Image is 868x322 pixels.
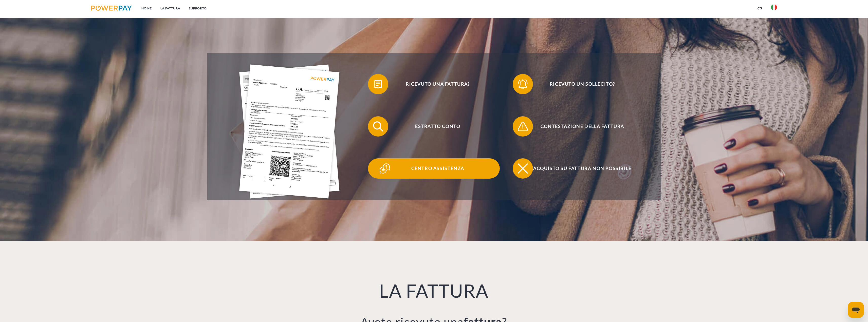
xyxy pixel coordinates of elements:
button: Contestazione della fattura [513,116,644,137]
button: Acquisto su fattura non possibile [513,158,644,179]
span: Estratto conto [376,116,500,137]
a: Supporto [184,4,211,13]
img: single_invoice_powerpay_it.jpg [239,64,340,198]
span: Contestazione della fattura [520,116,644,137]
img: qb_search.svg [372,120,384,133]
img: qb_bill.svg [372,78,384,90]
img: qb_close.svg [516,162,529,175]
img: qb_warning.svg [516,120,529,133]
img: qb_help.svg [378,162,391,175]
img: logo-powerpay.svg [91,6,132,11]
button: Centro assistenza [368,158,500,179]
span: Ricevuto una fattura? [376,74,500,94]
button: Estratto conto [368,116,500,137]
img: it [771,4,777,10]
a: Home [137,4,156,13]
span: Centro assistenza [376,158,500,179]
a: LA FATTURA [156,4,184,13]
span: Ricevuto un sollecito? [520,74,644,94]
button: Ricevuto un sollecito? [513,74,644,94]
img: qb_bell.svg [516,78,529,90]
a: CG [753,4,767,13]
iframe: Pulsante per aprire la finestra di messaggistica [848,302,864,318]
button: Ricevuto una fattura? [368,74,500,94]
h1: LA FATTURA [256,279,612,302]
span: Acquisto su fattura non possibile [520,158,644,179]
